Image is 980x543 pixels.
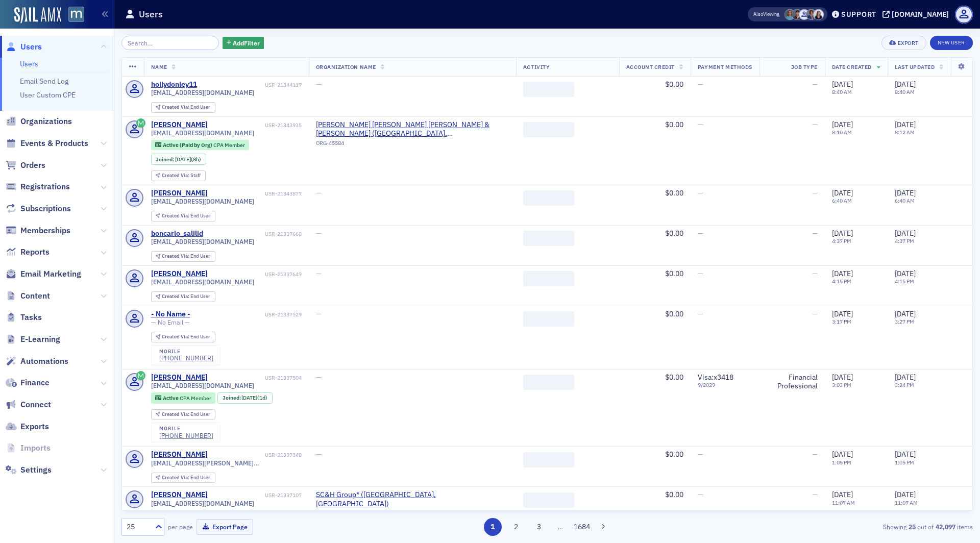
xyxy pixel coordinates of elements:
a: SailAMX [14,7,61,23]
a: Email Send Log [20,77,68,86]
span: Connect [20,399,51,410]
span: $0.00 [665,309,683,318]
span: ‌ [523,271,574,286]
button: Export [881,36,926,50]
span: Albright Crumbacker Moul & Itell (Hagerstown, MD) [316,120,509,138]
div: USR-21344117 [199,82,302,88]
span: — [698,120,703,129]
span: Date Created [832,63,872,70]
a: [PERSON_NAME] [151,373,208,382]
span: [DATE] [832,188,853,198]
div: Staff [162,173,201,179]
span: — [812,188,818,198]
span: $0.00 [665,373,683,382]
span: [DATE] [832,309,853,318]
a: [PHONE_NUMBER] [159,354,213,362]
div: End User [162,334,210,340]
a: Tasks [6,312,42,323]
span: [DATE] [832,373,853,382]
span: — [812,80,818,89]
span: [DATE] [832,229,853,238]
span: Created Via : [162,172,190,179]
div: End User [162,105,210,110]
span: — [812,490,818,499]
a: View Homepage [61,7,84,24]
span: Profile [955,6,973,23]
div: [PHONE_NUMBER] [159,432,213,439]
span: ‌ [523,375,574,390]
a: Automations [6,356,68,367]
span: — [316,80,322,89]
time: 4:37 PM [832,237,851,244]
span: [DATE] [241,394,257,401]
span: ‌ [523,311,574,327]
span: [DATE] [895,490,916,499]
a: Exports [6,421,49,432]
span: Created Via : [162,212,190,219]
div: USR-21343877 [209,190,302,197]
div: ORG-45584 [316,140,509,150]
a: [PERSON_NAME] [151,189,208,198]
span: Name [151,63,167,70]
a: [PERSON_NAME] [PERSON_NAME] [PERSON_NAME] & [PERSON_NAME] ([GEOGRAPHIC_DATA], [GEOGRAPHIC_DATA]) [316,120,509,138]
span: Activity [523,63,550,70]
div: Export [898,40,919,46]
span: [DATE] [832,120,853,129]
time: 6:40 AM [895,197,915,204]
span: ‌ [523,231,574,246]
span: ‌ [523,122,574,137]
span: Organization Name [316,63,376,70]
span: Active [163,394,180,402]
span: $0.00 [665,229,683,238]
span: E-Learning [20,334,60,345]
span: Created Via : [162,333,190,340]
span: Last Updated [895,63,935,70]
span: [DATE] [832,80,853,89]
div: mobile [159,349,213,355]
span: Content [20,290,50,302]
span: — No Email — [151,318,190,326]
span: [EMAIL_ADDRESS][DOMAIN_NAME] [151,198,254,205]
span: — [812,229,818,238]
div: Joined: 2025-09-30 00:00:00 [151,154,206,165]
div: Financial Professional [767,373,818,391]
div: Joined: 2025-09-29 00:00:00 [217,392,273,404]
div: 25 [127,522,149,532]
a: hollydonley11 [151,80,197,89]
a: Active CPA Member [155,394,211,401]
time: 3:24 PM [895,381,914,388]
input: Search… [121,36,219,50]
span: — [698,309,703,318]
time: 11:07 AM [895,499,918,506]
div: (8h) [175,156,201,163]
span: — [698,80,703,89]
span: $0.00 [665,80,683,89]
a: Reports [6,246,50,258]
span: Account Credit [626,63,675,70]
span: SC&H Group* (Sparks Glencoe, MD) [316,490,509,508]
div: USR-21337649 [209,271,302,278]
button: 1 [484,518,502,536]
span: ‌ [523,82,574,97]
h1: Users [139,8,163,20]
span: Chris Dougherty [806,9,817,20]
span: Joined : [156,156,175,163]
a: Connect [6,399,51,410]
span: — [812,120,818,129]
button: 1684 [573,518,591,536]
span: [DATE] [175,156,191,163]
div: Active (Paid by Org): Active (Paid by Org): CPA Member [151,140,250,150]
strong: 25 [906,522,917,531]
span: CPA Member [213,141,245,149]
a: E-Learning [6,334,60,345]
span: [DATE] [832,490,853,499]
span: Events & Products [20,138,88,149]
time: 8:10 AM [832,129,852,136]
div: USR-21337107 [209,492,302,499]
time: 1:05 PM [895,459,914,466]
span: Justin Chase [799,9,810,20]
span: Tasks [20,312,42,323]
time: 1:05 PM [832,459,851,466]
div: Also [753,11,763,17]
